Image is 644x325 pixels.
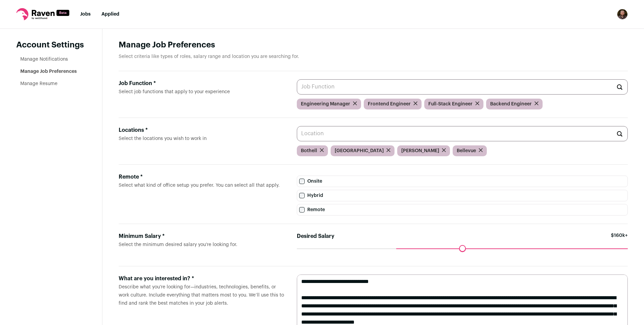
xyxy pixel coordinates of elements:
span: $160k+ [611,232,628,248]
a: Jobs [80,12,91,17]
div: Job Function * [119,79,286,87]
div: Minimum Salary * [119,232,286,240]
a: Manage Resume [20,81,57,86]
input: Hybrid [299,193,305,198]
input: Job Function [297,79,628,95]
a: Manage Job Preferences [20,69,77,74]
span: Bothell [301,147,317,154]
div: Remote * [119,173,286,181]
button: Open dropdown [617,9,628,20]
h1: Manage Job Preferences [119,40,628,50]
span: Full-Stack Engineer [428,101,473,107]
span: Bellevue [457,147,476,154]
input: Remote [299,207,305,212]
p: Select criteria like types of roles, salary range and location you are searching for. [119,53,628,60]
span: Select job functions that apply to your experience [119,89,230,94]
div: What are you interested in? * [119,275,286,283]
span: Select the locations you wish to work in [119,136,207,141]
a: Applied [101,12,119,17]
span: [PERSON_NAME] [401,147,439,154]
span: Backend Engineer [490,101,532,107]
input: Location [297,126,628,141]
span: [GEOGRAPHIC_DATA] [335,147,384,154]
a: Manage Notifications [20,57,68,62]
span: Select what kind of office setup you prefer. You can select all that apply. [119,183,280,188]
span: Engineering Manager [301,101,350,107]
label: Hybrid [297,190,628,201]
label: Desired Salary [297,232,334,240]
header: Account Settings [16,40,86,50]
label: Remote [297,204,628,216]
span: Select the minimum desired salary you’re looking for. [119,242,237,247]
span: Frontend Engineer [368,101,411,107]
label: Onsite [297,176,628,187]
input: Onsite [299,179,305,184]
div: Locations * [119,126,286,134]
span: Describe what you’re looking for—industries, technologies, benefits, or work culture. Include eve... [119,285,284,306]
img: 3409771-medium_jpg [617,9,628,20]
